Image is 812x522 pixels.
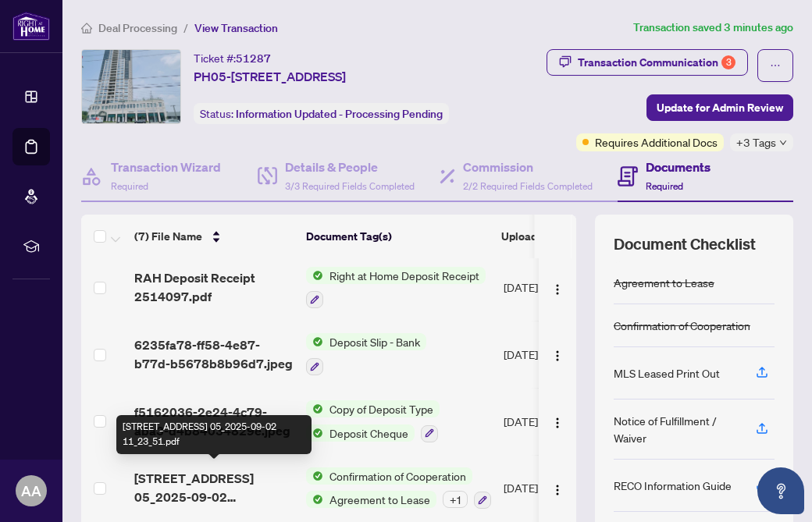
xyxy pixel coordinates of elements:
span: 3/3 Required Fields Completed [285,180,415,192]
button: Logo [545,275,570,300]
img: Status Icon [306,267,323,284]
h4: Commission [463,158,593,176]
button: Logo [545,475,570,500]
h4: Details & People [285,158,415,176]
button: Logo [545,342,570,367]
th: Upload Date [495,215,601,258]
span: Deposit Cheque [323,424,415,442]
span: Copy of Deposit Type [323,400,440,417]
li: / [183,19,188,37]
div: + 1 [443,491,468,508]
span: Update for Admin Review [657,95,783,120]
button: Transaction Communication3 [547,49,748,76]
span: Upload Date [501,228,564,245]
th: Document Tag(s) [300,215,495,258]
span: (7) File Name [134,228,202,245]
span: Required [111,180,148,192]
div: MLS Leased Print Out [614,364,720,382]
img: Status Icon [306,467,323,485]
span: f5162036-2e24-4c79-aba3-d4b84034829e.jpeg [134,403,294,440]
img: Status Icon [306,491,323,508]
button: Logo [545,409,570,434]
div: Transaction Communication [578,50,735,75]
span: Deal Processing [98,21,177,35]
button: Status IconDeposit Slip - Bank [306,333,426,375]
img: Logo [551,484,564,496]
img: Status Icon [306,333,323,350]
span: 51287 [236,51,271,66]
span: home [81,23,92,34]
th: (7) File Name [128,215,300,258]
img: Logo [551,283,564,296]
article: Transaction saved 3 minutes ago [633,19,793,37]
span: Requires Additional Docs [595,133,718,151]
button: Status IconCopy of Deposit TypeStatus IconDeposit Cheque [306,400,440,442]
span: ellipsis [770,60,781,71]
span: 2/2 Required Fields Completed [463,180,593,192]
img: Status Icon [306,400,323,417]
h4: Documents [646,158,710,176]
span: RAH Deposit Receipt 2514097.pdf [134,268,294,306]
span: Required [646,180,683,192]
div: Status: [194,103,449,124]
img: logo [12,12,50,41]
div: RECO Information Guide [614,477,732,494]
img: IMG-N12358649_1.jpg [82,50,180,123]
div: Agreement to Lease [614,274,714,291]
span: View Transaction [194,21,278,35]
span: Information Updated - Processing Pending [236,107,443,121]
td: [DATE] [497,388,604,455]
button: Update for Admin Review [646,94,793,121]
span: Agreement to Lease [323,491,436,508]
span: 6235fa78-ff58-4e87-b77d-b5678b8b96d7.jpeg [134,336,294,373]
img: Logo [551,350,564,362]
img: Logo [551,417,564,429]
span: +3 Tags [736,133,776,151]
img: Status Icon [306,424,323,442]
div: 3 [721,55,735,69]
td: [DATE] [497,321,604,388]
span: Document Checklist [614,233,756,255]
div: Confirmation of Cooperation [614,317,750,334]
span: PH05-[STREET_ADDRESS] [194,67,346,86]
span: [STREET_ADDRESS] 05_2025-09-02 11_23_51.pdf [134,469,294,506]
span: down [779,139,787,147]
div: Ticket #: [194,49,271,67]
td: [DATE] [497,254,604,321]
h4: Transaction Wizard [111,158,221,176]
div: Notice of Fulfillment / Waiver [614,412,737,446]
button: Status IconRight at Home Deposit Receipt [306,267,486,309]
td: [DATE] [497,455,604,522]
span: Right at Home Deposit Receipt [323,267,486,284]
div: [STREET_ADDRESS] 05_2025-09-02 11_23_51.pdf [116,415,312,454]
button: Status IconConfirmation of CooperationStatus IconAgreement to Lease+1 [306,467,491,510]
span: AA [21,480,41,502]
span: Deposit Slip - Bank [323,333,426,350]
button: Open asap [757,467,804,514]
span: Confirmation of Cooperation [323,467,472,485]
